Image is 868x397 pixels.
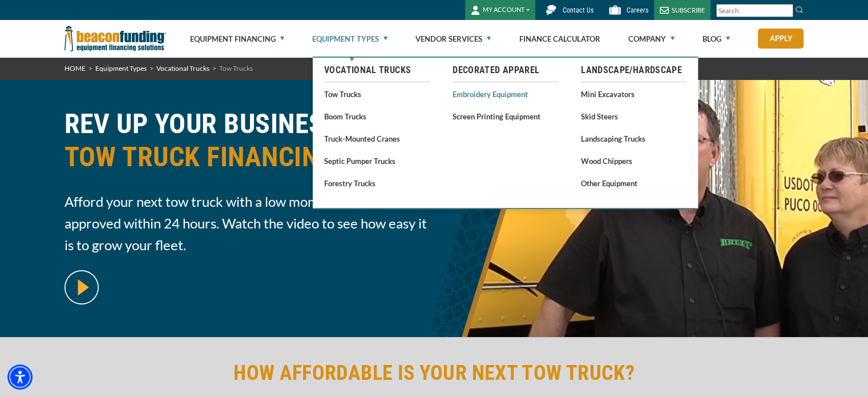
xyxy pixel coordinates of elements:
[64,270,99,304] img: video modal pop-up play button
[190,21,284,57] a: Equipment Financing
[453,87,558,101] a: Embroidery Equipment
[581,154,687,168] a: Wood Chippers
[453,109,558,123] a: Screen Printing Equipment
[563,6,594,14] span: Contact Us
[781,6,790,15] a: Clear search text
[795,5,804,14] img: Search
[324,109,430,123] a: Boom Trucks
[703,21,730,57] a: Blog
[324,176,430,190] a: Forestry Trucks
[581,176,687,190] a: Other Equipment
[156,64,209,73] a: Vocational Trucks
[95,64,147,73] a: Equipment Types
[519,21,600,57] a: Finance Calculator
[415,21,491,57] a: Vendor Services
[312,21,387,57] a: Equipment Types
[64,64,86,73] a: HOME
[64,107,427,182] h1: REV UP YOUR BUSINESS
[453,63,558,77] a: Decorated Apparel
[64,360,804,386] h2: HOW AFFORDABLE IS YOUR NEXT TOW TRUCK?
[64,20,166,57] img: Beacon Funding Corporation logo
[64,191,427,256] span: Afford your next tow truck with a low monthly payment. Get approved within 24 hours. Watch the vi...
[716,4,793,17] input: Search
[581,87,687,101] a: Mini Excavators
[324,154,430,168] a: Septic Pumper Trucks
[581,63,687,77] a: Landscape/Hardscape
[219,64,253,73] span: Tow Trucks
[581,109,687,123] a: Skid Steers
[324,131,430,146] a: Truck-Mounted Cranes
[628,21,675,57] a: Company
[627,6,648,14] span: Careers
[581,131,687,146] a: Landscaping Trucks
[7,364,33,390] div: Accessibility Menu
[324,63,430,77] a: Vocational Trucks
[324,87,430,101] a: Tow Trucks
[64,141,427,174] span: TOW TRUCK FINANCING
[758,29,804,49] a: Apply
